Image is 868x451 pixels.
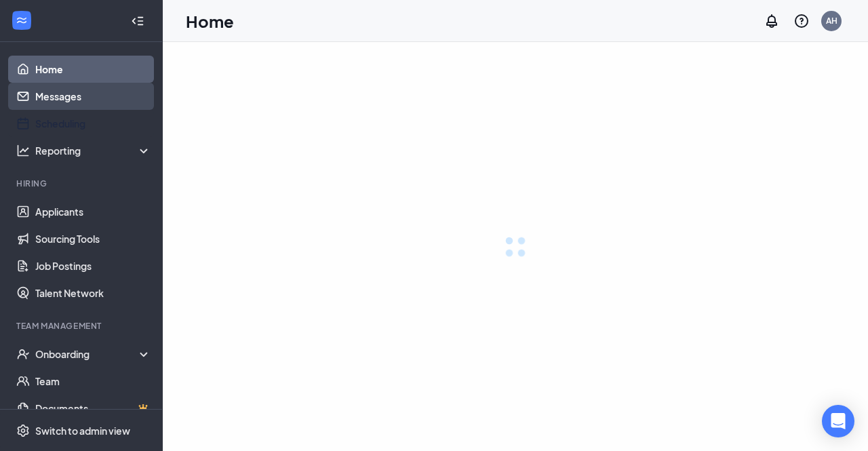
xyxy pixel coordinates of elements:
a: Messages [35,83,151,110]
div: Onboarding [35,347,152,361]
svg: Notifications [764,13,780,29]
svg: WorkstreamLogo [15,14,28,27]
a: Team [35,368,151,395]
svg: Collapse [131,14,144,28]
div: Switch to admin view [35,424,130,437]
a: Applicants [35,198,151,225]
a: DocumentsCrown [35,395,151,422]
div: Open Intercom Messenger [822,405,854,437]
div: Reporting [35,144,152,157]
div: Team Management [16,320,149,332]
svg: QuestionInfo [793,13,810,29]
svg: Settings [16,424,30,437]
h1: Home [186,9,234,33]
a: Talent Network [35,279,151,307]
a: Scheduling [35,110,151,137]
a: Home [35,56,151,83]
a: Job Postings [35,252,151,279]
svg: Analysis [16,144,30,157]
svg: UserCheck [16,347,30,361]
div: Hiring [16,178,149,189]
div: AH [826,15,837,26]
a: Sourcing Tools [35,225,151,252]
